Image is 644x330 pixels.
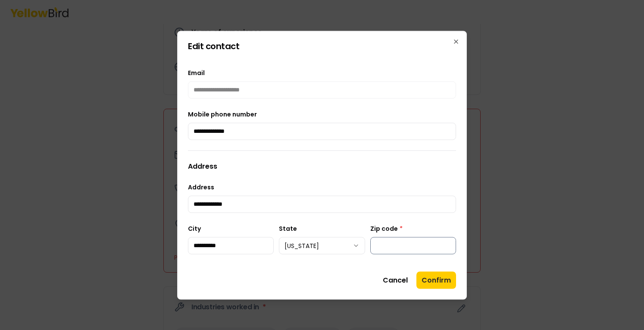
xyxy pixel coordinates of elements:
[188,41,456,50] h2: Edit contact
[416,271,456,289] button: Confirm
[378,271,413,289] button: Cancel
[188,224,201,233] label: City
[370,224,403,233] label: Zip code
[188,68,205,77] label: Email
[188,182,214,191] label: Address
[188,110,257,118] label: Mobile phone number
[188,161,456,171] h3: Address
[279,224,297,233] label: State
